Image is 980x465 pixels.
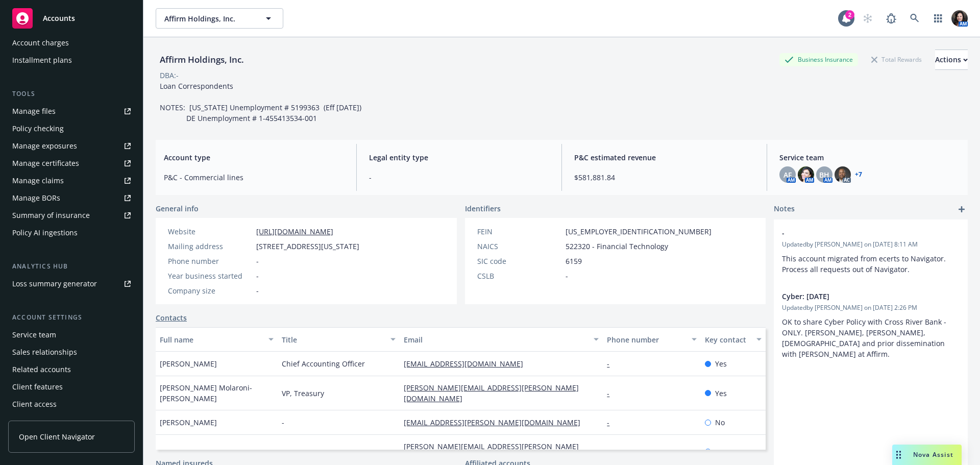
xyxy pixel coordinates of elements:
[782,303,960,312] span: Updated by [PERSON_NAME] on [DATE] 2:26 PM
[12,327,56,343] div: Service team
[282,417,284,428] span: -
[715,388,727,399] span: Yes
[855,172,862,178] a: +7
[12,379,63,395] div: Client features
[774,283,968,368] div: Cyber: [DATE]Updatedby [PERSON_NAME] on [DATE] 2:26 PMOK to share Cyber Policy with Cross River B...
[168,256,252,266] div: Phone number
[477,226,561,237] div: FEIN
[400,327,603,352] button: Email
[835,166,851,183] img: photo
[715,358,727,369] span: Yes
[782,317,948,359] span: OK to share Cyber Policy with Cross River Bank - ONLY. [PERSON_NAME], [PERSON_NAME], [DEMOGRAPHIC...
[782,254,948,274] span: This account migrated from ecerts to Navigator. Process all requests out of Navigator.
[404,442,579,462] a: [PERSON_NAME][EMAIL_ADDRESS][PERSON_NAME][DOMAIN_NAME]
[160,417,217,428] span: [PERSON_NAME]
[12,344,77,360] div: Sales relationships
[12,138,77,154] div: Manage exposures
[574,152,754,163] span: P&C estimated revenue
[404,359,531,369] a: [EMAIL_ADDRESS][DOMAIN_NAME]
[574,172,754,183] span: $581,881.84
[8,120,135,137] a: Policy checking
[8,261,135,272] div: Analytics hub
[779,53,858,66] div: Business Insurance
[904,8,925,29] a: Search
[715,417,725,428] span: No
[566,271,568,281] span: -
[566,241,668,252] span: 522320 - Financial Technology
[774,203,795,215] span: Notes
[782,228,933,238] span: -
[12,207,90,224] div: Summary of insurance
[282,447,284,457] span: -
[701,327,766,352] button: Key contact
[8,327,135,343] a: Service team
[8,138,135,154] a: Manage exposures
[951,10,968,27] img: photo
[465,203,501,214] span: Identifiers
[8,361,135,378] a: Related accounts
[928,8,948,29] a: Switch app
[955,203,968,215] a: add
[8,4,135,33] a: Accounts
[892,445,905,465] div: Drag to move
[607,447,618,457] a: -
[12,35,69,51] div: Account charges
[168,226,252,237] div: Website
[12,190,60,206] div: Manage BORs
[19,431,95,442] span: Open Client Navigator
[256,271,259,281] span: -
[256,241,359,252] span: [STREET_ADDRESS][US_STATE]
[783,169,792,180] span: AF
[845,10,854,19] div: 2
[404,418,589,427] a: [EMAIL_ADDRESS][PERSON_NAME][DOMAIN_NAME]
[881,8,901,29] a: Report a Bug
[798,166,814,183] img: photo
[12,225,78,241] div: Policy AI ingestions
[8,207,135,224] a: Summary of insurance
[603,327,700,352] button: Phone number
[8,173,135,189] a: Manage claims
[156,8,283,29] button: Affirm Holdings, Inc.
[168,285,252,296] div: Company size
[160,81,361,123] span: Loan Correspondents NOTES: [US_STATE] Unemployment # 5199363 (Eff [DATE]) DE Unemployment # 1-455...
[164,152,344,163] span: Account type
[12,276,97,292] div: Loss summary generator
[156,53,248,66] div: Affirm Holdings, Inc.
[164,172,344,183] span: P&C - Commercial lines
[12,396,57,412] div: Client access
[8,52,135,68] a: Installment plans
[913,450,953,459] span: Nova Assist
[164,13,253,24] span: Affirm Holdings, Inc.
[715,447,725,457] span: No
[607,334,685,345] div: Phone number
[477,256,561,266] div: SIC code
[256,256,259,266] span: -
[168,271,252,281] div: Year business started
[8,103,135,119] a: Manage files
[282,358,365,369] span: Chief Accounting Officer
[607,418,618,427] a: -
[282,388,324,399] span: VP, Treasury
[282,334,384,345] div: Title
[8,35,135,51] a: Account charges
[278,327,400,352] button: Title
[8,396,135,412] a: Client access
[160,334,262,345] div: Full name
[160,70,179,81] div: DBA: -
[256,227,333,236] a: [URL][DOMAIN_NAME]
[8,312,135,323] div: Account settings
[43,14,75,22] span: Accounts
[857,8,878,29] a: Start snowing
[12,52,72,68] div: Installment plans
[404,383,579,403] a: [PERSON_NAME][EMAIL_ADDRESS][PERSON_NAME][DOMAIN_NAME]
[369,152,549,163] span: Legal entity type
[782,291,933,302] span: Cyber: [DATE]
[477,241,561,252] div: NAICS
[156,312,187,323] a: Contacts
[156,327,278,352] button: Full name
[779,152,960,163] span: Service team
[12,103,56,119] div: Manage files
[8,89,135,99] div: Tools
[160,382,274,404] span: [PERSON_NAME] Molaroni-[PERSON_NAME]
